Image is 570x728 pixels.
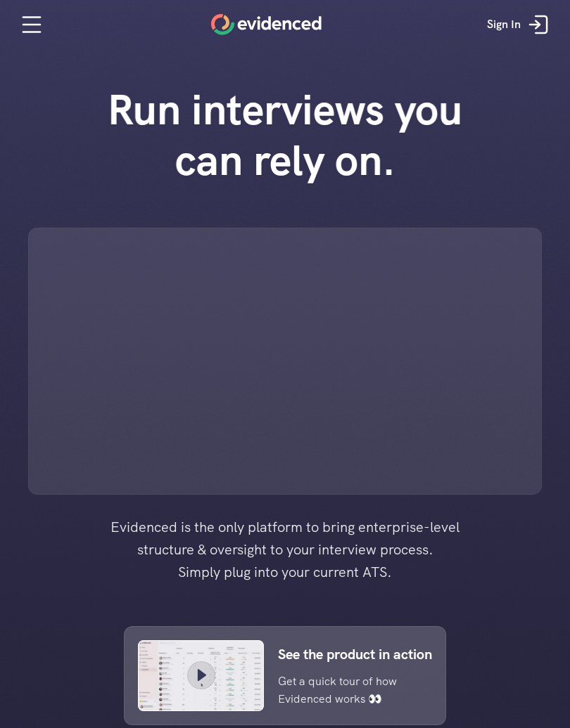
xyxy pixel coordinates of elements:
[88,516,482,583] h4: Evidenced is the only platform to bring enterprise-level structure & oversight to your interview ...
[278,643,432,665] p: See the product in action
[84,84,486,186] h1: Run interviews you can rely on.
[487,15,521,34] p: Sign In
[211,14,322,35] a: Home
[476,4,563,46] a: Sign In
[278,672,411,708] p: Get a quick tour of how Evidenced works 👀
[124,626,446,725] a: See the product in actionGet a quick tour of how Evidenced works 👀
